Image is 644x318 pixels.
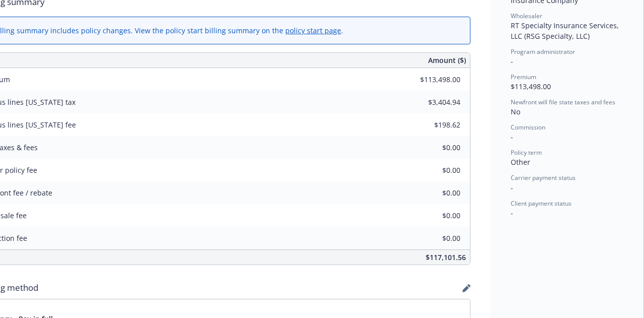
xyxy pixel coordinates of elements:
[511,208,513,218] span: -
[401,185,466,201] input: 0.00
[426,252,466,262] span: $117,101.56
[511,98,615,106] span: Newfront will file state taxes and fees
[428,55,466,66] span: Amount ($)
[511,132,513,142] span: -
[401,208,466,223] input: 0.00
[511,199,572,208] span: Client payment status
[511,73,536,81] span: Premium
[511,21,621,41] span: RT Specialty Insurance Services, LLC (RSG Specialty, LLC)
[511,123,545,132] span: Commission
[401,95,466,110] input: 0.00
[511,157,530,167] span: Other
[511,47,575,56] span: Program administrator
[511,173,576,182] span: Carrier payment status
[401,72,466,87] input: 0.00
[511,183,513,193] span: -
[401,140,466,155] input: 0.00
[511,56,513,66] span: -
[511,82,551,91] span: $113,498.00
[511,107,520,116] span: No
[401,163,466,178] input: 0.00
[401,231,466,246] input: 0.00
[511,12,542,20] span: Wholesaler
[511,148,542,157] span: Policy term
[401,117,466,133] input: 0.00
[285,26,341,35] a: policy start page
